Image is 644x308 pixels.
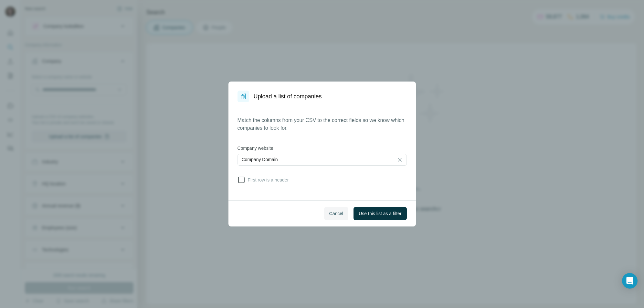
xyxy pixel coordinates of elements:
[354,207,406,220] button: Use this list as a filter
[254,92,322,101] h1: Upload a list of companies
[245,177,289,183] span: First row is a header
[622,273,638,289] div: Open Intercom Messenger
[242,156,278,163] p: Company Domain
[359,210,401,217] span: Use this list as a filter
[329,210,343,217] span: Cancel
[238,116,407,132] p: Match the columns from your CSV to the correct fields so we know which companies to look for.
[324,207,349,220] button: Cancel
[238,145,407,151] label: Company website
